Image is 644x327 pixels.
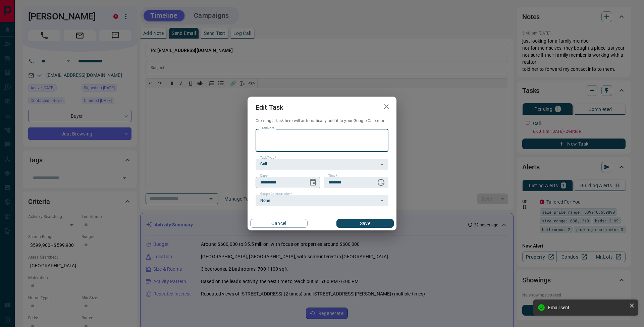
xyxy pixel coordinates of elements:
[336,219,394,228] button: Save
[256,159,388,170] div: Call
[248,97,291,118] h2: Edit Task
[328,174,337,178] label: Time
[256,195,388,206] div: None
[306,176,320,189] button: Choose date, selected date is Sep 11, 2025
[260,126,274,130] label: Task Note
[260,156,276,160] label: Task Type
[256,118,388,124] p: Creating a task here will automatically add it to your Google Calendar.
[260,174,269,178] label: Date
[260,192,292,196] label: Google Calendar Alert
[548,305,627,310] div: Email sent
[374,176,388,189] button: Choose time, selected time is 6:00 AM
[250,219,308,228] button: Cancel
